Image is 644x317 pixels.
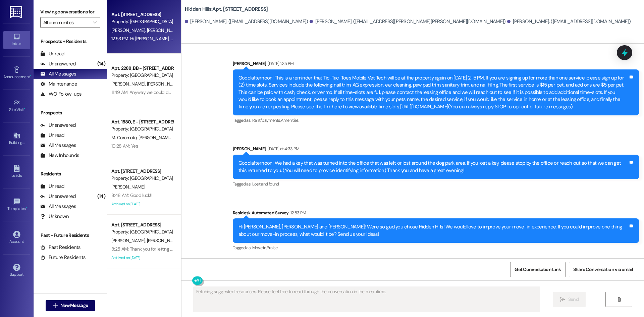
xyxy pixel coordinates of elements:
div: Unanswered [40,60,76,67]
div: (14) [96,59,107,69]
div: Past Residents [40,244,81,251]
div: (14) [96,191,107,202]
div: 8:25 AM: Thank you for letting us know! [111,246,187,252]
span: New Message [60,302,88,309]
span: Send [568,296,579,303]
i:  [560,297,565,302]
div: 8:48 AM: Good luck!! [111,192,152,198]
div: Tagged as: [233,115,639,125]
button: Share Conversation via email [569,262,637,277]
div: Tagged as: [233,243,639,253]
a: [URL][DOMAIN_NAME] [400,103,448,110]
div: Apt. [STREET_ADDRESS] [111,221,173,228]
span: • [26,205,27,210]
div: [PERSON_NAME]. ([EMAIL_ADDRESS][PERSON_NAME][PERSON_NAME][DOMAIN_NAME]) [310,18,505,25]
div: Unread [40,183,64,190]
div: Hi [PERSON_NAME], [PERSON_NAME] and [PERSON_NAME]! We're so glad you chose Hidden Hills! We would... [238,223,628,238]
span: Amenities [281,117,299,123]
div: Past + Future Residents [34,232,107,239]
i:  [616,297,622,302]
div: Archived on [DATE] [111,200,174,208]
span: Lost and found [252,181,279,187]
div: Unanswered [40,122,76,129]
div: [DATE] at 4:33 PM [266,145,299,152]
div: Prospects + Residents [34,38,107,45]
a: Templates • [3,196,30,214]
span: [PERSON_NAME] [111,237,147,244]
a: Inbox [3,31,30,49]
b: Hidden Hills: Apt. [STREET_ADDRESS] [185,6,268,13]
div: Tagged as: [233,179,639,189]
div: Property: [GEOGRAPHIC_DATA] [111,18,173,25]
span: [PERSON_NAME] [111,27,147,33]
div: Residesk Automated Survey [233,209,639,219]
input: All communities [43,17,90,28]
span: Rent/payments , [252,117,281,123]
div: [PERSON_NAME]. ([EMAIL_ADDRESS][DOMAIN_NAME]) [185,18,308,25]
a: Site Visit • [3,97,30,115]
div: [PERSON_NAME] [233,145,639,155]
div: Residents [34,170,107,177]
a: Account [3,229,30,247]
span: [PERSON_NAME] [PERSON_NAME] [139,135,207,141]
div: Maintenance [40,81,77,88]
span: M. Coromoto [111,135,139,141]
span: • [24,106,25,111]
span: [PERSON_NAME] [111,81,147,87]
span: Get Conversation Link [515,266,561,273]
a: Support [3,262,30,280]
span: Share Conversation via email [573,266,633,273]
textarea: Fetching suggested responses. Please feel free to read through the conversation in the meantime. [194,287,540,312]
div: Property: [GEOGRAPHIC_DATA] [111,228,173,235]
a: Buildings [3,130,30,148]
div: Property: [GEOGRAPHIC_DATA] [111,72,173,79]
div: [DATE] 1:35 PM [266,60,293,67]
div: Future Residents [40,254,86,261]
div: New Inbounds [40,152,79,159]
div: Prospects [34,109,107,116]
div: 10:28 AM: Yes [111,143,138,149]
div: 11:49 AM: Anyway we could do 10:30 instead? I have a few morning meetings [DATE], at 9:30 and 10 lol [111,89,309,95]
div: Property: [GEOGRAPHIC_DATA] [111,175,173,182]
div: All Messages [40,142,76,149]
div: Unread [40,132,64,139]
img: ResiDesk Logo [10,6,23,18]
div: Apt. [STREET_ADDRESS] [111,11,173,18]
div: WO Follow-ups [40,91,82,98]
div: 12:53 PM: Hi [PERSON_NAME], [PERSON_NAME] and [PERSON_NAME]! We're so glad you chose Hidden Hills... [111,36,614,42]
span: [PERSON_NAME] [111,184,145,190]
div: [PERSON_NAME]. ([EMAIL_ADDRESS][DOMAIN_NAME]) [507,18,631,25]
button: Get Conversation Link [510,262,565,277]
span: [PERSON_NAME] [147,237,180,244]
span: • [30,73,31,78]
div: Unanswered [40,193,76,200]
div: 12:53 PM [289,209,306,216]
label: Viewing conversations for [40,7,100,17]
i:  [93,20,97,25]
button: Send [553,292,586,307]
div: Apt. 2288, BB - [STREET_ADDRESS] [111,65,173,72]
button: New Message [46,300,95,311]
div: Unread [40,50,64,57]
div: Unknown [40,213,69,220]
a: Leads [3,163,30,181]
span: Praise [267,245,278,251]
div: Good afternoon! We had a key that was turned into the office that was left or lost around the dog... [238,160,628,174]
div: Archived on [DATE] [111,254,174,262]
i:  [53,303,58,308]
div: Property: [GEOGRAPHIC_DATA] [111,125,173,133]
div: Good afternoon! This is a reminder that Tic-Tac-Toes Mobile Vet Tech will be at the property agai... [238,74,628,110]
div: Apt. [STREET_ADDRESS] [111,168,173,175]
div: All Messages [40,203,76,210]
div: All Messages [40,70,76,77]
div: [PERSON_NAME] [233,60,639,69]
span: [PERSON_NAME] [147,27,182,33]
div: Apt. 1880, E - [STREET_ADDRESS] [111,118,173,125]
span: [PERSON_NAME] [147,81,180,87]
span: Move in , [252,245,267,251]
